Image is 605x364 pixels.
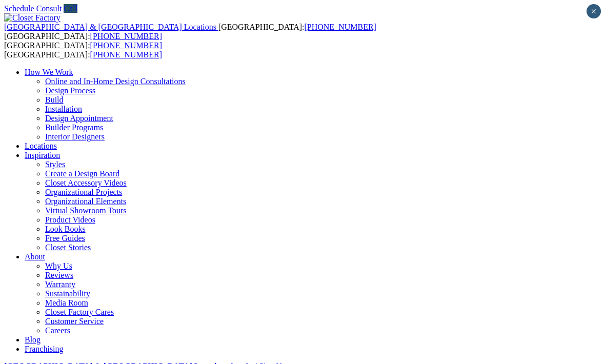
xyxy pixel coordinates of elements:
[45,298,88,307] a: Media Room
[64,4,77,13] a: Call
[587,4,601,18] button: Close
[90,50,162,59] a: [PHONE_NUMBER]
[45,86,95,95] a: Design Process
[45,225,86,233] a: Look Books
[25,345,64,353] a: Franchising
[45,215,95,224] a: Product Videos
[25,335,41,344] a: Blog
[45,234,85,242] a: Free Guides
[45,132,105,141] a: Interior Designers
[45,271,73,279] a: Reviews
[45,105,82,113] a: Installation
[90,32,162,41] a: [PHONE_NUMBER]
[25,68,73,76] a: How We Work
[4,41,162,59] span: [GEOGRAPHIC_DATA]: [GEOGRAPHIC_DATA]:
[45,95,64,104] a: Build
[45,197,126,206] a: Organizational Elements
[45,169,119,178] a: Create a Design Board
[45,317,104,326] a: Customer Service
[45,178,127,187] a: Closet Accessory Videos
[45,243,91,252] a: Closet Stories
[4,23,218,31] a: [GEOGRAPHIC_DATA] & [GEOGRAPHIC_DATA] Locations
[45,206,127,215] a: Virtual Showroom Tours
[4,23,376,41] span: [GEOGRAPHIC_DATA]: [GEOGRAPHIC_DATA]:
[4,23,216,31] span: [GEOGRAPHIC_DATA] & [GEOGRAPHIC_DATA] Locations
[45,160,65,169] a: Styles
[25,141,57,150] a: Locations
[45,289,90,298] a: Sustainability
[45,280,75,289] a: Warranty
[25,151,60,159] a: Inspiration
[45,261,72,270] a: Why Us
[304,23,376,31] a: [PHONE_NUMBER]
[45,77,186,86] a: Online and In-Home Design Consultations
[25,252,45,261] a: About
[45,308,114,316] a: Closet Factory Cares
[45,188,122,196] a: Organizational Projects
[45,123,103,132] a: Builder Programs
[45,114,113,123] a: Design Appointment
[4,4,62,13] a: Schedule Consult
[45,326,70,335] a: Careers
[90,41,162,50] a: [PHONE_NUMBER]
[4,13,60,23] img: Closet Factory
